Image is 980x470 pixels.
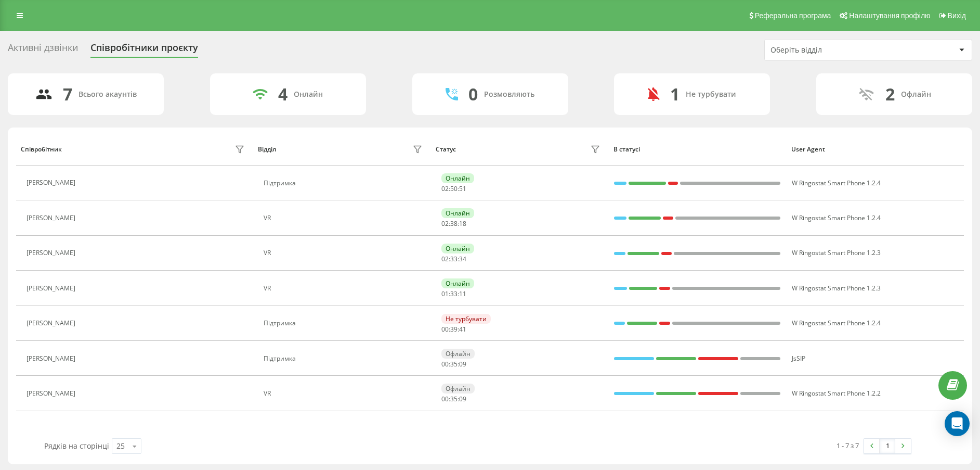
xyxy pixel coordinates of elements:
[468,84,478,104] div: 0
[441,361,466,368] div: : :
[264,390,425,397] div: VR
[792,319,881,327] span: W Ringostat Smart Phone 1.2.4
[459,325,466,334] span: 41
[264,180,425,187] div: Підтримка
[441,255,449,263] span: 02
[441,290,466,298] div: : :
[27,355,78,362] div: [PERSON_NAME]
[441,326,466,333] div: : :
[294,90,323,99] div: Онлайн
[459,184,466,193] span: 51
[8,42,78,58] div: Активні дзвінки
[450,219,458,228] span: 38
[613,146,781,153] div: В статусі
[484,90,534,99] div: Розмовляють
[441,220,466,227] div: : :
[459,255,466,263] span: 34
[792,354,805,363] span: JsSIP
[27,320,78,327] div: [PERSON_NAME]
[791,146,959,153] div: User Agent
[837,440,859,451] div: 1 - 7 з 7
[441,360,449,369] span: 00
[792,213,881,222] span: W Ringostat Smart Phone 1.2.4
[792,389,881,398] span: W Ringostat Smart Phone 1.2.2
[278,84,288,104] div: 4
[450,184,458,193] span: 50
[441,289,449,298] span: 01
[441,173,474,183] div: Онлайн
[21,146,62,153] div: Співробітник
[27,390,78,397] div: [PERSON_NAME]
[116,441,125,451] div: 25
[27,285,78,292] div: [PERSON_NAME]
[441,349,475,359] div: Офлайн
[441,244,474,253] div: Онлайн
[441,185,466,193] div: : :
[459,395,466,403] span: 09
[90,42,198,58] div: Співробітники проєкту
[450,395,458,403] span: 35
[459,289,466,298] span: 11
[459,360,466,369] span: 09
[450,255,458,263] span: 33
[27,249,78,257] div: [PERSON_NAME]
[27,214,78,222] div: [PERSON_NAME]
[436,146,456,153] div: Статус
[880,439,895,453] a: 1
[441,256,466,263] div: : :
[441,314,491,324] div: Не турбувати
[441,219,449,228] span: 02
[792,248,881,257] span: W Ringostat Smart Phone 1.2.3
[755,11,831,20] span: Реферальна програма
[441,396,466,403] div: : :
[264,214,425,222] div: VR
[686,90,736,99] div: Не турбувати
[63,84,72,104] div: 7
[79,90,137,99] div: Всього акаунтів
[441,325,449,334] span: 00
[450,360,458,369] span: 35
[441,278,474,288] div: Онлайн
[441,208,474,218] div: Онлайн
[945,411,970,436] div: Open Intercom Messenger
[459,219,466,228] span: 18
[264,320,425,327] div: Підтримка
[264,249,425,257] div: VR
[450,325,458,334] span: 39
[441,395,449,403] span: 00
[792,284,881,293] span: W Ringostat Smart Phone 1.2.3
[792,179,881,187] span: W Ringostat Smart Phone 1.2.4
[770,46,895,55] div: Оберіть відділ
[258,146,276,153] div: Відділ
[901,90,931,99] div: Офлайн
[27,179,78,186] div: [PERSON_NAME]
[44,441,109,451] span: Рядків на сторінці
[948,11,966,20] span: Вихід
[264,285,425,292] div: VR
[441,184,449,193] span: 02
[849,11,930,20] span: Налаштування профілю
[264,355,425,362] div: Підтримка
[450,289,458,298] span: 33
[885,84,895,104] div: 2
[441,384,475,393] div: Офлайн
[670,84,680,104] div: 1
